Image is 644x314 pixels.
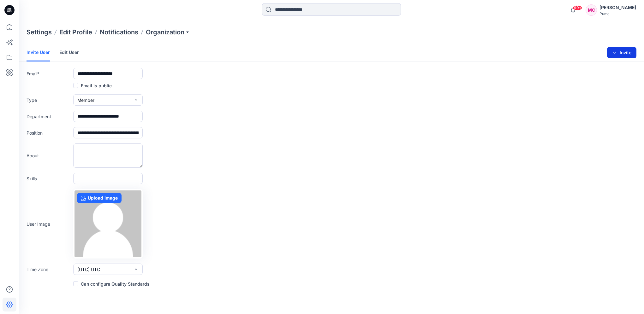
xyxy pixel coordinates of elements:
[77,193,122,203] label: Upload image
[27,130,71,136] label: Position
[27,221,71,227] label: User Image
[27,44,50,61] a: Invite User
[27,70,71,77] label: Email
[77,266,100,273] span: (UTC) UTC
[599,4,636,11] div: [PERSON_NAME]
[75,190,141,257] img: no-profile.png
[607,47,636,58] button: Invite
[27,113,71,120] label: Department
[100,28,138,37] a: Notifications
[27,266,71,273] label: Time Zone
[73,82,112,89] label: Email is public
[77,97,94,103] span: Member
[27,152,71,159] label: About
[73,280,150,288] label: Can configure Quality Standards
[599,11,636,16] div: Puma
[59,28,92,37] a: Edit Profile
[27,97,71,103] label: Type
[586,4,597,16] div: MC
[73,94,143,106] button: Member
[73,264,143,275] button: (UTC) UTC
[27,28,52,37] p: Settings
[59,44,79,61] a: Edit User
[573,5,582,10] span: 99+
[27,175,71,182] label: Skills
